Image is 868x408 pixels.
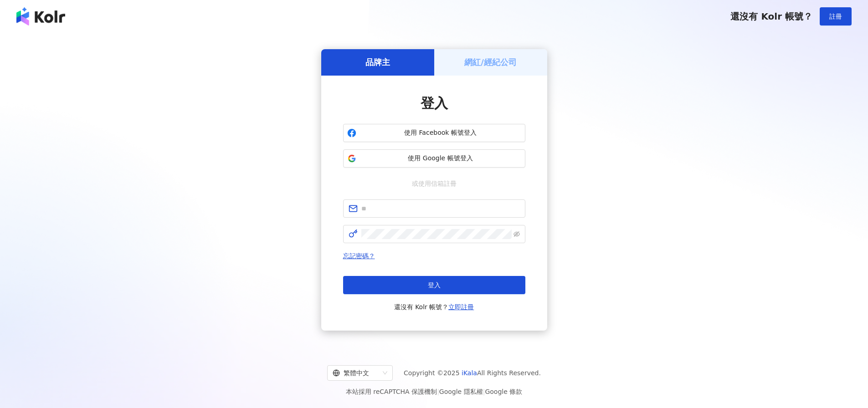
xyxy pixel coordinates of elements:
[365,56,390,68] h5: 品牌主
[406,178,463,189] span: 或使用信箱註冊
[829,13,842,20] span: 註冊
[343,149,525,168] button: 使用 Google 帳號登入
[360,154,521,163] span: 使用 Google 帳號登入
[421,95,448,111] span: 登入
[346,386,522,397] span: 本站採用 reCAPTCHA 保護機制
[437,388,439,395] span: |
[343,252,375,260] a: 忘記密碼？
[333,366,379,380] div: 繁體中文
[428,281,441,289] span: 登入
[462,369,477,377] a: iKala
[16,7,65,25] img: logo
[360,128,521,138] span: 使用 Facebook 帳號登入
[483,388,485,395] span: |
[464,56,517,68] h5: 網紅/經紀公司
[439,388,483,395] a: Google 隱私權
[343,276,525,294] button: 登入
[485,388,522,395] a: Google 條款
[394,301,474,312] span: 還沒有 Kolr 帳號？
[820,7,852,25] button: 註冊
[404,367,541,378] span: Copyright © 2025 All Rights Reserved.
[343,124,525,142] button: 使用 Facebook 帳號登入
[730,11,812,22] span: 還沒有 Kolr 帳號？
[514,231,520,237] span: eye-invisible
[448,303,474,311] a: 立即註冊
